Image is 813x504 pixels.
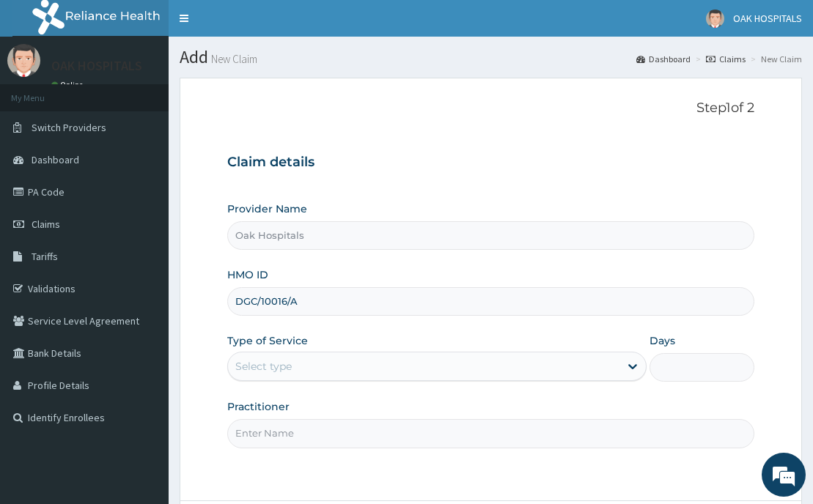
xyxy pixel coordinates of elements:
label: HMO ID [227,267,268,282]
span: Dashboard [32,153,79,166]
label: Type of Service [227,333,308,348]
label: Provider Name [227,201,307,216]
label: Practitioner [227,399,290,414]
span: Tariffs [32,250,58,263]
span: Claims [32,218,60,231]
img: User Image [7,44,40,77]
span: Switch Providers [32,121,106,134]
div: Select type [235,359,292,374]
a: Dashboard [636,53,691,65]
input: Enter HMO ID [227,287,755,316]
h3: Claim details [227,155,755,171]
label: Days [650,333,675,348]
p: OAK HOSPITALS [51,59,142,73]
img: User Image [706,10,724,28]
a: Claims [706,53,746,65]
li: New Claim [747,53,802,65]
small: New Claim [208,53,257,64]
p: Step 1 of 2 [227,100,755,116]
h1: Add [180,48,802,67]
span: OAK HOSPITALS [733,12,802,25]
input: Enter Name [227,419,755,448]
a: Online [51,80,87,90]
